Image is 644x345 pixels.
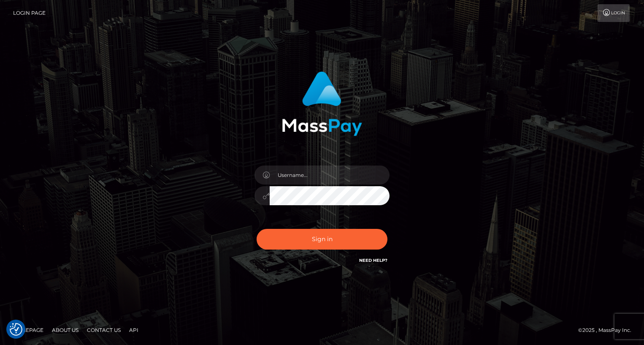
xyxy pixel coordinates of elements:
a: Contact Us [84,323,124,337]
a: Need Help? [359,258,387,263]
a: About Us [49,323,82,337]
img: Revisit consent button [10,323,22,336]
a: Login Page [13,4,46,22]
div: © 2025 , MassPay Inc. [578,326,638,335]
a: Login [598,4,630,22]
a: Homepage [9,323,47,337]
button: Consent Preferences [10,323,22,336]
img: MassPay Login [282,71,362,136]
input: Username... [270,166,390,185]
a: API [126,323,142,337]
button: Sign in [257,229,387,250]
